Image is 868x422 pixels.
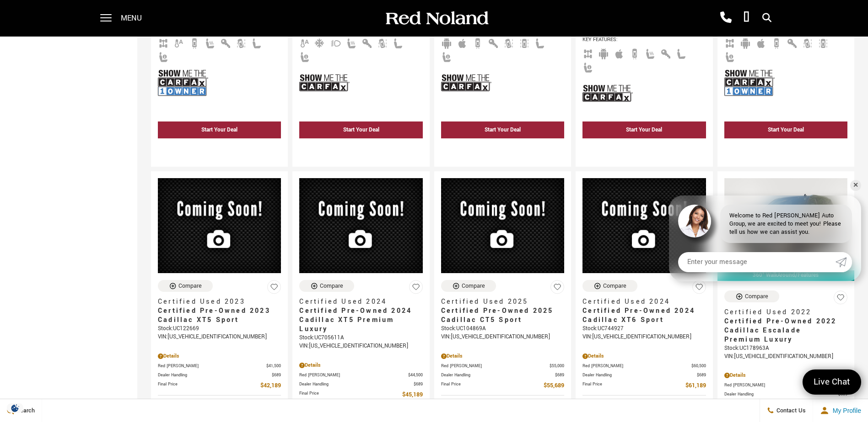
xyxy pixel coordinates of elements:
span: Lane Keep Assist [519,39,530,46]
a: Final Price $61,189 [582,381,706,390]
span: Auto Climate Control [173,39,184,46]
a: Final Price $45,189 [299,390,422,400]
span: Certified Used 2023 [158,297,274,306]
span: Apple Car-Play [614,49,625,56]
span: Keyless Entry [488,39,499,46]
a: Red [PERSON_NAME] $55,000 [441,363,564,369]
a: Certified Used 2024Certified Pre-Owned 2024 Cadillac XT6 Sport [582,297,706,325]
span: Backup Camera [771,39,782,46]
span: Keyless Entry [787,39,798,46]
span: Apple Car-Play [755,39,766,46]
img: 2024 Cadillac XT5 Premium Luxury [299,178,422,273]
div: VIN: [US_VEHICLE_IDENTIFICATION_NUMBER] [441,333,564,341]
div: Start Your Deal [299,121,422,138]
button: Open user profile menu [813,399,868,422]
span: Keyless Entry [361,39,372,46]
div: undefined - Pre-Owned 2011 Cadillac DTS Platinum With Navigation [299,141,422,158]
a: Final Price $42,189 [158,381,281,390]
span: Android Auto [740,39,751,46]
span: $55,000 [550,363,564,369]
a: Red [PERSON_NAME] $41,500 [158,363,281,369]
span: Fog Lights [330,39,341,46]
button: Compare Vehicle [724,290,779,302]
span: Backup Camera [472,39,483,46]
span: $41,500 [266,363,281,369]
div: Stock : UC744927 [582,325,706,333]
img: Red Noland Auto Group [384,11,489,26]
span: Memory Seats [158,53,169,59]
div: Stock : UC104869A [441,325,564,333]
div: Pricing Details - Certified Pre-Owned 2022 Cadillac Escalade Premium Luxury With Navigation & 4WD [724,371,847,380]
span: $689 [555,372,564,379]
span: Certified Pre-Owned 2025 Cadillac CT5 Sport [441,306,557,325]
span: Android Auto [441,39,452,46]
span: Certified Used 2022 [724,308,841,317]
img: Show Me the CARFAX Badge [299,66,350,100]
span: Memory Seats [441,53,452,59]
img: 2024 Cadillac XT6 Sport [582,178,706,273]
a: Red [PERSON_NAME] $65,000 [724,382,847,389]
span: $61,189 [685,381,706,390]
span: Apple Car-Play [457,39,468,46]
div: Compare [178,282,202,290]
span: Certified Used 2024 [299,297,415,306]
span: Backup Camera [189,39,200,46]
button: Save Vehicle [692,280,706,298]
div: Start Your Deal [724,121,847,138]
span: Cooled Seats [315,39,326,46]
span: AWD [158,39,169,46]
span: Dealer Handling [299,381,413,388]
div: Welcome to Red [PERSON_NAME] Auto Group, we are excited to meet you! Please tell us how we can as... [720,205,852,243]
span: Dealer Handling [441,372,555,379]
img: Agent profile photo [678,205,711,237]
div: Pricing Details - Certified Pre-Owned 2024 Cadillac XT5 Premium Luxury With Navigation & AWD [299,361,422,369]
a: Certified Used 2024Certified Pre-Owned 2024 Cadillac XT5 Premium Luxury [299,297,422,334]
span: $689 [414,381,423,388]
div: Pricing Details - Certified Pre-Owned 2025 Cadillac CT5 Sport With Navigation & AWD [441,352,564,360]
span: Final Price [582,381,685,390]
a: Red [PERSON_NAME] $44,500 [299,372,422,379]
img: 2023 Cadillac XT5 Sport [158,178,281,273]
div: Stock : UC122669 [158,325,281,333]
span: My Profile [829,407,861,414]
div: Compare [320,282,343,290]
div: Start Your Deal [485,126,521,134]
span: Red [PERSON_NAME] [158,363,266,369]
span: Memory Seats [582,63,593,70]
div: Start Your Deal [158,121,281,138]
span: $45,189 [402,390,423,400]
div: VIN: [US_VEHICLE_IDENTIFICATION_NUMBER] [582,333,706,341]
a: Dealer Handling $689 [299,381,422,388]
button: Save Vehicle [267,280,281,298]
div: Compare [462,282,485,290]
div: Start Your Deal [582,121,706,138]
span: Keyless Entry [660,49,671,56]
span: Heated Seats [346,39,357,46]
span: Final Price [299,390,402,400]
span: Dealer Handling [724,391,838,398]
div: undefined - Certified Pre-Owned 2022 Cadillac XT4 Sport AWD [724,141,847,158]
span: Certified Pre-Owned 2024 Cadillac XT6 Sport [582,306,699,325]
a: Certified Used 2022Certified Pre-Owned 2022 Cadillac Escalade Premium Luxury [724,308,847,344]
img: 2022 Cadillac Escalade Premium Luxury [724,178,847,270]
a: Certified Used 2025Certified Pre-Owned 2025 Cadillac CT5 Sport [441,297,564,325]
a: Dealer Handling $689 [441,372,564,379]
span: Final Price [441,381,544,390]
div: undefined - Pre-Owned 2018 Cadillac XT5 Premium Luxury With Navigation & AWD [582,141,706,158]
span: Contact Us [774,406,806,415]
span: Red [PERSON_NAME] [441,363,550,369]
span: Red [PERSON_NAME] [299,372,408,379]
span: Final Price [158,381,260,390]
span: Memory Seats [299,53,310,59]
img: Show Me the CARFAX Badge [441,66,491,100]
section: Click to Open Cookie Consent Modal [5,403,26,413]
div: undefined - Pre-Owned 2014 Cadillac XTS Vsport Premium With Navigation & AWD [158,141,281,158]
div: VIN: [US_VEHICLE_IDENTIFICATION_NUMBER] [158,333,281,341]
img: Show Me the CARFAX 1-Owner Badge [158,66,208,100]
span: Certified Used 2024 [582,297,699,306]
div: Pricing Details - Certified Pre-Owned 2023 Cadillac XT5 Sport With Navigation & AWD [158,352,281,360]
span: Lane Warning [802,39,813,46]
span: Certified Pre-Owned 2023 Cadillac XT5 Sport [158,306,274,325]
div: Start Your Deal [343,126,379,134]
div: undefined - Pre-Owned 2020 Cadillac XT4 Premium Luxury [441,141,564,158]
